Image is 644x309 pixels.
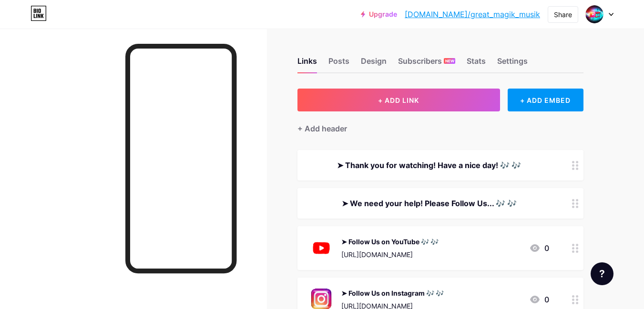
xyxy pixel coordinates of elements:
[297,123,347,134] div: + Add header
[508,89,583,111] div: + ADD EMBED
[585,5,603,23] img: great_magik_musik
[398,55,455,72] div: Subscribers
[309,198,549,209] div: ➤ We need your help! Please Follow Us... 🎶 🎶
[297,89,500,111] button: + ADD LINK
[529,242,549,254] div: 0
[378,96,419,104] span: + ADD LINK
[328,55,349,72] div: Posts
[554,10,572,20] div: Share
[467,55,486,72] div: Stats
[361,55,387,72] div: Design
[405,9,540,20] a: [DOMAIN_NAME]/great_magik_musik
[341,288,444,298] div: ➤ Follow Us on Instagram 🎶 🎶
[341,249,439,259] div: [URL][DOMAIN_NAME]
[445,58,454,64] span: NEW
[297,55,317,72] div: Links
[497,55,528,72] div: Settings
[341,237,439,247] div: ➤ Follow Us on YouTube 🎶 🎶
[309,236,334,260] img: ➤ Follow Us on YouTube 🎶 🎶
[529,294,549,305] div: 0
[361,10,397,18] a: Upgrade
[309,159,549,171] div: ➤ Thank you for watching! Have a nice day! 🎶 🎶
